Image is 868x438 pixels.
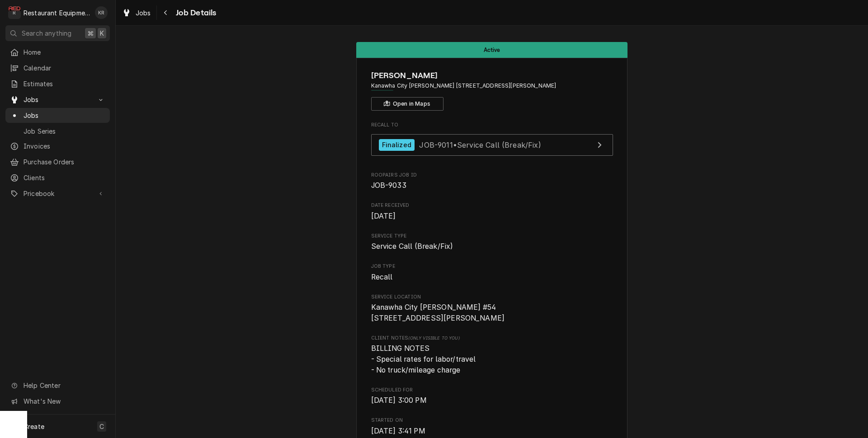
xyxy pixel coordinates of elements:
[5,108,110,123] a: Jobs
[100,28,104,38] span: K
[371,263,613,270] span: Job Type
[8,6,21,19] div: R
[371,180,613,191] span: Roopairs Job ID
[24,111,105,120] span: Jobs
[99,422,104,431] span: C
[24,79,105,89] span: Estimates
[371,181,406,190] span: JOB-9033
[24,396,104,406] span: What's New
[379,139,415,151] div: Finalized
[371,121,613,129] span: Recall To
[371,82,613,90] span: Address
[5,154,110,169] a: Purchase Orders
[5,76,110,91] a: Estimates
[24,173,105,182] span: Clients
[371,303,505,322] span: Kanawha City [PERSON_NAME] #54 [STREET_ADDRESS][PERSON_NAME]
[5,139,110,154] a: Invoices
[24,141,105,151] span: Invoices
[371,202,613,209] span: Date Received
[95,6,108,19] div: KR
[419,140,541,149] span: JOB-9011 • Service Call (Break/Fix)
[5,61,110,75] a: Calendar
[371,202,613,221] div: Date Received
[371,121,613,160] div: Recall To
[371,70,613,111] div: Client Information
[371,241,613,252] span: Service Type
[371,395,613,406] span: Scheduled For
[8,6,21,19] div: Restaurant Equipment Diagnostics's Avatar
[24,95,92,104] span: Jobs
[371,344,476,374] span: BILLING NOTES - Special rates for labor/travel - No truck/mileage charge
[24,157,105,167] span: Purchase Orders
[22,28,71,38] span: Search anything
[371,335,613,342] span: Client Notes
[371,172,613,191] div: Roopairs Job ID
[24,189,92,198] span: Pricebook
[371,417,613,424] span: Started On
[356,42,627,58] div: Status
[159,5,173,20] button: Navigate back
[5,92,110,107] a: Go to Jobs
[371,97,443,111] button: Open in Maps
[371,70,613,82] span: Name
[136,8,151,18] span: Jobs
[371,302,613,323] span: Service Location
[95,6,108,19] div: Kelli Robinette's Avatar
[5,378,110,393] a: Go to Help Center
[5,124,110,139] a: Job Series
[371,212,396,220] span: [DATE]
[24,47,105,57] span: Home
[408,335,459,340] span: (Only Visible to You)
[371,263,613,282] div: Job Type
[24,381,104,390] span: Help Center
[5,186,110,201] a: Go to Pricebook
[371,272,613,283] span: Job Type
[24,126,105,136] span: Job Series
[371,294,613,301] span: Service Location
[24,423,44,430] span: Create
[371,387,613,394] span: Scheduled For
[5,25,110,41] button: Search anything⌘K
[371,426,613,437] span: Started On
[173,7,217,19] span: Job Details
[484,47,500,53] span: Active
[5,394,110,409] a: Go to What's New
[371,417,613,436] div: Started On
[371,335,613,375] div: [object Object]
[5,170,110,185] a: Clients
[371,427,425,435] span: [DATE] 3:41 PM
[371,233,613,240] span: Service Type
[371,387,613,406] div: Scheduled For
[371,343,613,375] span: [object Object]
[371,294,613,324] div: Service Location
[371,242,453,251] span: Service Call (Break/Fix)
[118,5,155,20] a: Jobs
[371,211,613,222] span: Date Received
[371,396,427,405] span: [DATE] 3:00 PM
[371,134,613,156] a: View Job
[5,45,110,60] a: Home
[87,28,94,38] span: ⌘
[371,273,393,281] span: Recall
[24,63,105,73] span: Calendar
[371,172,613,179] span: Roopairs Job ID
[24,8,90,18] div: Restaurant Equipment Diagnostics
[371,233,613,252] div: Service Type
